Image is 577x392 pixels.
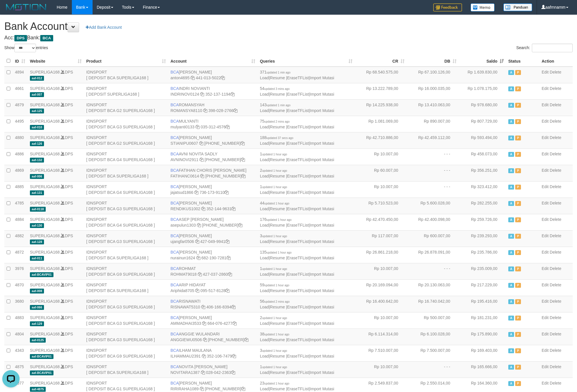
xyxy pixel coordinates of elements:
td: [PERSON_NAME] 441-013-5022 [168,67,258,83]
span: Paused [515,70,521,75]
a: Copy 4270499941 to clipboard [225,239,229,244]
a: SUPERLIGA168 [30,233,60,238]
a: Resume [270,239,285,244]
a: Edit [542,70,549,74]
td: IDNSPORT [ DEPOSIT BCA SUPERLIGA168 ] [84,67,168,83]
a: Edit [542,233,549,238]
a: Import Mutasi [310,288,334,293]
a: Resume [270,76,285,80]
a: SUPERLIGA168 [30,266,60,271]
th: Website: activate to sort column ascending [28,55,84,67]
td: Rp 807.729,00 [459,116,506,132]
a: Resume [270,108,285,113]
span: updated 1 min ago [267,71,290,74]
a: Delete [550,103,561,107]
a: EraseTFList [287,174,308,178]
a: Copy 4062281875 to clipboard [238,223,242,227]
a: Load [260,321,269,326]
a: Edit [542,86,549,91]
a: Copy AVNINOVI2911 to clipboard [200,157,204,162]
span: | | | [260,70,334,80]
a: Edit [542,250,549,254]
h1: Bank Account [4,21,573,32]
th: Saldo: activate to sort column ascending [459,55,506,67]
a: Delete [550,348,561,353]
a: Edit [542,184,549,189]
a: AMMADHAI3533 [170,321,201,326]
a: Load [260,92,269,96]
a: Edit [542,103,549,107]
td: Rp 42.459.112,00 [407,132,459,148]
a: AVNINOVI2911 [170,157,198,162]
a: Load [260,354,269,358]
span: 54 [260,86,290,91]
a: Copy 0353124576 to clipboard [226,125,230,129]
span: Paused [515,103,521,108]
span: BCA [40,35,53,41]
th: Product: activate to sort column ascending [84,55,168,67]
a: Resume [270,321,285,326]
a: Delete [550,70,561,74]
a: SUPERLIGA168 [30,299,60,304]
a: Load [260,288,269,293]
a: Delete [550,233,561,238]
span: 143 [260,103,290,107]
td: Rp 10.007,00 [355,148,407,165]
a: FATIHANC0614 [170,174,199,178]
a: Load [260,190,269,195]
a: anton4695 [170,76,189,80]
td: IDNSPORT [ DEPOSIT SUPERLIGA168 ] [84,83,168,99]
a: Import Mutasi [310,305,334,309]
a: Copy 0955178128 to clipboard [225,288,229,293]
a: Copy 4062280135 to clipboard [241,157,245,162]
a: Delete [550,250,561,254]
a: Delete [550,152,561,156]
td: Rp 16.000.035,00 [407,83,459,99]
a: Delete [550,283,561,287]
a: INDRINOV0124 [170,92,199,96]
label: Show entries [4,44,48,52]
a: RENDIKUS1002 [170,206,200,211]
a: Edit [542,364,549,369]
a: EraseTFList [287,288,308,293]
a: Delete [550,332,561,336]
a: Copy 4061668394 to clipboard [231,305,235,309]
a: Resume [270,288,285,293]
a: Resume [270,92,285,96]
a: Copy STIANIPU0607 to clipboard [199,141,203,146]
span: 188 [260,135,293,140]
a: Delete [550,184,561,189]
a: SUPERLIGA168 [30,152,60,156]
a: SUPERLIGA168 [30,364,60,369]
a: nurainun1624 [170,256,195,260]
a: SUPERLIGA168 [30,86,60,91]
a: Load [260,157,269,162]
a: Copy NOVITARA1387 to clipboard [201,370,205,375]
span: Active [508,119,514,124]
span: BCA [170,135,179,140]
a: Delete [550,135,561,140]
input: Search: [532,44,573,52]
td: MULYANTI 035-312-4576 [168,116,258,132]
a: Edit [542,299,549,304]
span: aaf-012 [30,76,44,81]
a: Edit [542,315,549,320]
a: Copy asepulun1303 to clipboard [197,223,201,227]
td: Rp 593.494,00 [459,132,506,148]
a: Copy 6640764277 to clipboard [233,321,237,326]
a: Import Mutasi [310,141,334,146]
a: Copy 4410135022 to clipboard [221,76,225,80]
span: aaf-126 [30,141,44,146]
a: Copy 3521371194 to clipboard [231,92,235,96]
a: Copy ujangfar0506 to clipboard [195,239,199,244]
td: DPS [28,99,84,116]
a: Copy ROMANSYA8110 to clipboard [203,108,207,113]
a: Delete [550,315,561,320]
a: Delete [550,86,561,91]
a: Copy FATIHANC0614 to clipboard [200,174,204,178]
a: Copy 4062281727 to clipboard [241,174,246,178]
a: Load [260,305,269,309]
a: Copy RENDIKUS1002 to clipboard [201,206,205,211]
a: Import Mutasi [310,157,334,162]
a: Copy ILHAMMAU2391 to clipboard [202,354,206,358]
